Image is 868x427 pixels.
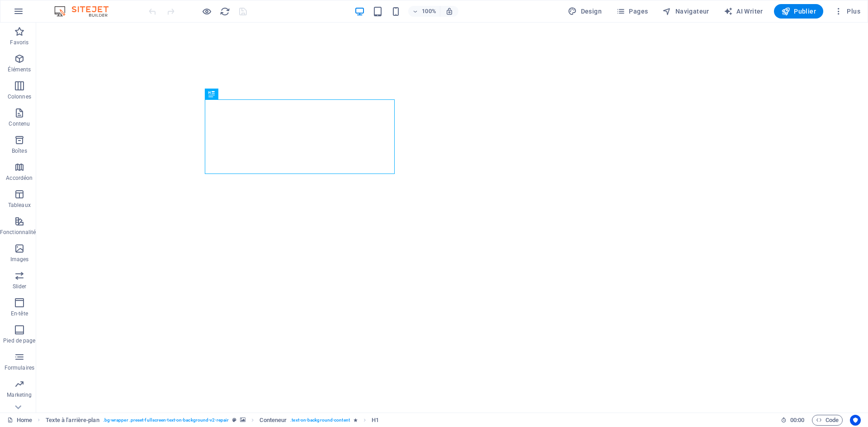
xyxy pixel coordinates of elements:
i: Cet élément contient une animation. [354,418,358,422]
span: : [797,417,798,423]
p: Éléments [8,66,31,73]
button: 100% [408,6,440,17]
h6: Durée de la session [781,415,805,426]
span: Code [816,415,839,426]
p: Marketing [7,391,32,399]
p: Boîtes [12,147,27,155]
a: Cliquez pour annuler la sélection. Double-cliquez pour ouvrir Pages. [7,415,32,426]
button: Design [564,4,605,19]
button: Plus [830,4,864,19]
button: Code [812,415,843,426]
span: . text-on-background-content [290,415,350,426]
button: Cliquez ici pour quitter le mode Aperçu et poursuivre l'édition. [201,6,212,17]
i: Lors du redimensionnement, ajuster automatiquement le niveau de zoom en fonction de l'appareil sé... [445,7,453,15]
p: Pied de page [3,337,35,344]
div: Design (Ctrl+Alt+Y) [564,4,605,19]
span: Pages [616,7,648,16]
h6: 100% [422,6,436,17]
i: Actualiser la page [220,6,230,17]
p: Tableaux [8,202,31,209]
button: Usercentrics [850,415,861,426]
p: Contenu [9,120,30,127]
button: Pages [613,4,651,19]
button: Publier [774,4,823,19]
span: . bg-wrapper .preset-fullscreen-text-on-background-v2-repair [103,415,229,426]
span: Publier [781,7,816,16]
button: reload [219,6,230,17]
span: Design [568,7,602,16]
span: Cliquez pour sélectionner. Double-cliquez pour modifier. [46,415,99,426]
img: Editor Logo [52,6,120,17]
nav: breadcrumb [46,415,379,426]
span: 00 00 [790,415,804,426]
p: Colonnes [8,93,31,100]
p: Images [10,256,29,263]
span: Plus [834,7,860,16]
span: AI Writer [724,7,763,16]
p: Accordéon [6,174,33,182]
p: Formulaires [5,364,34,371]
span: Cliquez pour sélectionner. Double-cliquez pour modifier. [372,415,379,426]
i: Cet élément contient un arrière-plan. [240,418,245,422]
span: Cliquez pour sélectionner. Double-cliquez pour modifier. [259,415,287,426]
p: Favoris [10,39,28,46]
p: Slider [13,283,27,290]
i: Cet élément est une présélection personnalisable. [232,418,236,422]
button: AI Writer [720,4,767,19]
button: Navigateur [659,4,712,19]
span: Navigateur [662,7,709,16]
p: En-tête [11,310,28,317]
